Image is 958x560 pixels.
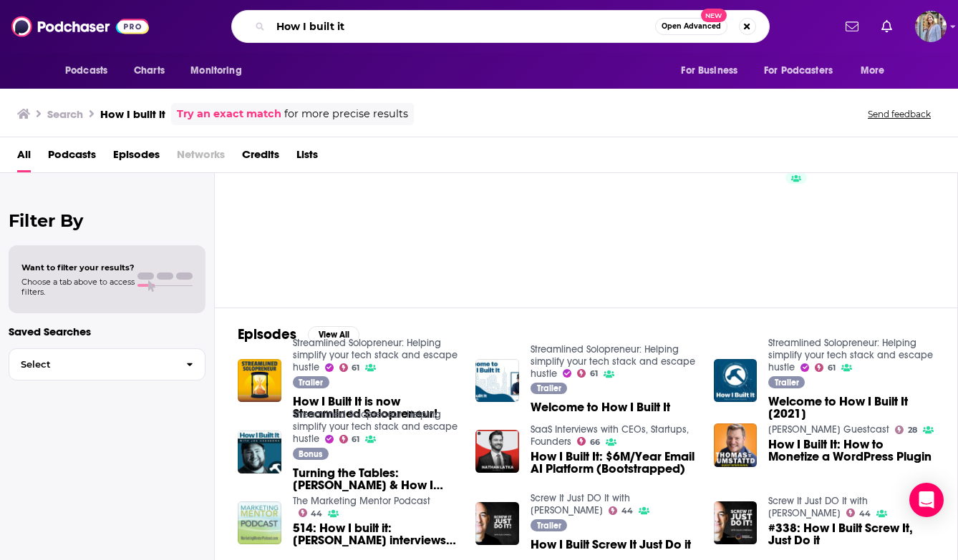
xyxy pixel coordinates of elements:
span: Welcome to How I Built It [531,401,670,413]
div: Open Intercom Messenger [909,483,944,517]
span: for more precise results [284,106,408,122]
button: Send feedback [863,108,935,120]
a: How I Built It is now Streamlined Solopreneur! [293,396,459,420]
a: EpisodesView All [238,325,359,343]
span: 28 [908,427,917,433]
span: Monitoring [190,61,241,81]
img: Welcome to How I Built It [475,359,519,403]
a: Streamlined Solopreneur: Helping simplify your tech stack and escape hustle [531,343,695,380]
img: 514: How I built it: Ilo Orleans interviews Ilise Benun [238,501,281,545]
span: 61 [828,365,836,371]
a: Try an exact match [177,106,281,122]
a: 44 [299,509,323,517]
a: #338: How I Built Screw It, Just Do it [768,522,934,546]
span: Trailer [299,378,323,387]
span: 61 [352,436,359,443]
span: For Podcasters [764,61,833,81]
a: 61 [339,435,360,443]
span: Trailer [775,378,799,387]
span: Welcome to How I Built It [2021] [768,396,934,420]
span: Credits [242,143,279,172]
button: open menu [755,57,853,84]
a: Charts [125,57,173,84]
a: 61 [815,363,836,372]
span: More [861,61,885,81]
span: 44 [311,511,322,517]
span: 44 [621,508,633,514]
a: SaaS Interviews with CEOs, Startups, Founders [531,423,689,448]
a: The Marketing Mentor Podcast [293,495,430,507]
span: Networks [177,143,225,172]
div: Search podcasts, credits, & more... [231,10,770,43]
img: #338: How I Built Screw It, Just Do it [714,501,758,545]
a: Turning the Tables: Joe Casabona & How I Built It [293,467,459,491]
h3: How I built it [100,107,165,121]
span: Trailer [537,521,561,530]
span: Charts [134,61,165,81]
a: Lists [296,143,318,172]
h2: Episodes [238,325,296,343]
a: 44 [609,506,633,515]
h3: Search [47,107,83,121]
button: open menu [180,57,260,84]
span: 514: How I built it: [PERSON_NAME] interviews [PERSON_NAME] [293,522,459,546]
a: Podchaser - Follow, Share and Rate Podcasts [11,13,149,40]
span: Bonus [299,450,322,458]
span: Open Advanced [662,23,721,30]
span: New [701,9,727,22]
a: 28 [895,426,917,434]
button: open menu [671,57,755,84]
h2: Filter By [9,210,205,231]
a: Turning the Tables: Joe Casabona & How I Built It [238,431,281,474]
button: Open AdvancedNew [655,18,727,35]
span: 61 [590,370,598,377]
a: How I Built It: $6M/Year Email AI Platform (Bootstrapped) [475,430,519,473]
span: Want to filter your results? [21,262,135,272]
a: 44 [846,509,871,517]
img: How I Built It is now Streamlined Solopreneur! [238,359,281,403]
a: How I Built It: $6M/Year Email AI Platform (Bootstrapped) [531,451,697,475]
img: How I Built Screw It Just Do it [475,502,519,546]
button: Select [9,348,205,380]
input: Search podcasts, credits, & more... [271,15,655,38]
a: How I Built Screw It Just Do it [531,539,691,551]
span: For Business [681,61,737,81]
img: User Profile [915,11,947,42]
a: Streamlined Solopreneur: Helping simplify your tech stack and escape hustle [768,337,933,373]
a: 61 [339,363,360,372]
a: Thomas Umstattd Jr. Guestcast [768,423,889,436]
button: View All [308,326,359,343]
span: Choose a tab above to access filters. [21,277,135,297]
span: Trailer [537,384,561,393]
a: 61 [577,369,598,378]
span: Turning the Tables: [PERSON_NAME] & How I Built It [293,467,459,491]
a: All [17,143,31,172]
a: Podcasts [48,143,96,172]
a: Welcome to How I Built It [2021] [714,359,758,403]
button: open menu [55,57,126,84]
span: Select [9,360,175,369]
span: How I Built It: How to Monetize a WordPress Plugin [768,438,934,463]
span: Logged in as JFMuntsinger [915,11,947,42]
a: Episodes [113,143,160,172]
a: Show notifications dropdown [840,14,864,39]
a: Screw It Just DO It with Alex Chisnall [768,495,868,519]
span: 61 [352,365,359,371]
span: Podcasts [65,61,107,81]
a: Screw It Just DO It with Alex Chisnall [531,492,630,516]
a: 24 [678,152,817,290]
img: How I Built It: How to Monetize a WordPress Plugin [714,423,758,467]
